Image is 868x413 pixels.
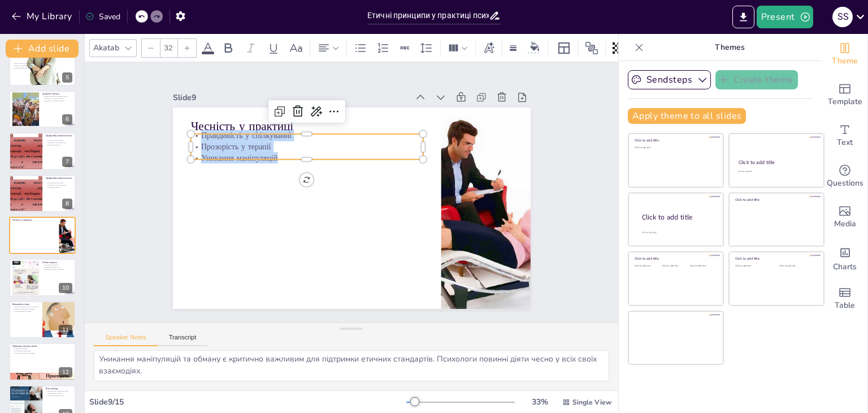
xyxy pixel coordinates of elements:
[158,334,208,346] button: Transcript
[834,218,856,230] span: Media
[62,72,72,83] div: 5
[194,136,427,171] p: Уникання маніпуляцій
[822,238,867,278] div: Add charts and graphs
[12,67,72,69] p: Пояснення використання інформації
[837,136,853,149] span: Text
[9,259,76,296] div: https://cdn.sendsteps.com/images/logo/sendsteps_logo_white.pnghttps://cdn.sendsteps.com/images/lo...
[9,175,76,212] div: https://cdn.sendsteps.com/images/logo/sendsteps_logo_white.pnghttps://cdn.sendsteps.com/images/lo...
[197,114,429,149] p: Правдивість у спілкуванні
[46,135,72,138] p: Професійна компетентність
[197,101,430,142] p: Чесність у практиці
[59,283,72,293] div: 10
[822,75,867,115] div: Add ready made slides
[62,240,72,251] div: 9
[62,114,72,124] div: 6
[42,264,72,266] p: Роль етичних кодексів
[42,268,72,270] p: Процедури розгляду порушень
[42,97,72,100] p: Чутливість до потреб клієнтів
[42,92,72,96] p: Добробут клієнта
[62,157,72,167] div: 7
[732,6,754,28] button: Export to PowerPoint
[42,266,72,268] p: Рекомендації щодо етики
[635,147,715,149] div: Click to add text
[183,74,419,109] div: Slide 9
[59,325,72,335] div: 11
[367,7,489,24] input: Insert title
[62,199,72,209] div: 8
[635,138,715,143] div: Click to add title
[585,41,598,55] span: Position
[12,348,72,350] p: Конфлікти інтересів
[8,7,77,25] button: My Library
[628,70,711,89] button: Sendsteps
[46,142,72,144] p: Обізнаність про нові методи
[9,217,76,254] div: https://cdn.sendsteps.com/images/logo/sendsteps_logo_white.pnghttps://cdn.sendsteps.com/images/lo...
[12,308,39,310] p: Вплив на професійну репутацію
[12,350,72,352] p: Розголошення інформації
[445,39,471,57] div: Column Count
[85,11,120,22] div: Saved
[822,34,867,75] div: Change the overall theme
[46,144,72,146] p: Регулярні навчання
[46,140,72,142] p: Постійне вдосконалення
[94,350,609,381] textarea: Правдивість у спілкуванні є основою чесності. Психологи повинні відкрито ділитися інформацією з к...
[832,6,853,28] button: S S
[9,91,76,128] div: https://cdn.sendsteps.com/images/logo/sendsteps_logo_white.pnghttps://cdn.sendsteps.com/images/lo...
[9,49,76,86] div: 5
[46,394,72,397] p: Поліпшення якості послуг
[9,301,76,338] div: 11
[12,62,72,64] p: Захист особистої інформації
[735,197,816,202] div: Click to add title
[9,343,76,380] div: 12
[635,256,715,261] div: Click to add title
[822,278,867,319] div: Add a table
[642,212,714,222] div: Click to add title
[46,390,72,392] p: Забезпечення дотримання етики
[833,261,857,273] span: Charts
[832,55,858,67] span: Theme
[757,6,813,28] button: Present
[89,397,406,407] div: Slide 9 / 15
[822,156,867,197] div: Get real-time input from your audience
[832,7,853,27] div: S S
[42,261,72,264] p: Етичні кодекси
[12,310,39,312] p: Основи ефективної терапії
[735,256,816,261] div: Click to add title
[46,184,72,186] p: Обізнаність про нові методи
[507,39,519,57] div: Border settings
[12,64,72,67] p: Винятки з конфіденційності
[94,334,158,346] button: Speaker Notes
[735,265,771,268] div: Click to add text
[822,115,867,156] div: Add text boxes
[12,303,39,306] p: Важливість етики
[572,398,611,407] span: Single View
[6,40,79,58] button: Add slide
[738,170,813,173] div: Click to add text
[779,265,815,268] div: Click to add text
[46,392,72,394] p: Професійний розвиток
[12,345,72,348] p: Приклади етичних дилем
[662,265,688,268] div: Click to add text
[12,218,56,222] p: Чесність у практиці
[12,352,72,354] p: Дотримання етичних стандартів
[555,39,573,57] div: Layout
[526,397,553,407] div: 33 %
[59,367,72,377] div: 12
[46,182,72,184] p: Постійне вдосконалення
[835,299,855,312] span: Table
[42,96,72,98] p: Інтереси клієнтів на першому місці
[648,34,811,61] p: Themes
[46,387,72,390] p: Роль нагляду
[46,177,72,180] p: Професійна компетентність
[196,124,428,160] p: Прозорість у терапії
[46,186,72,188] p: Регулярні навчання
[715,70,798,89] button: Create theme
[739,159,814,166] div: Click to add title
[828,96,862,108] span: Template
[91,40,121,55] div: Akatab
[526,42,543,54] div: Background color
[12,306,39,308] p: Довіра між психологами та клієнтами
[628,108,746,124] button: Apply theme to all slides
[635,265,660,268] div: Click to add text
[480,39,497,57] div: Text effects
